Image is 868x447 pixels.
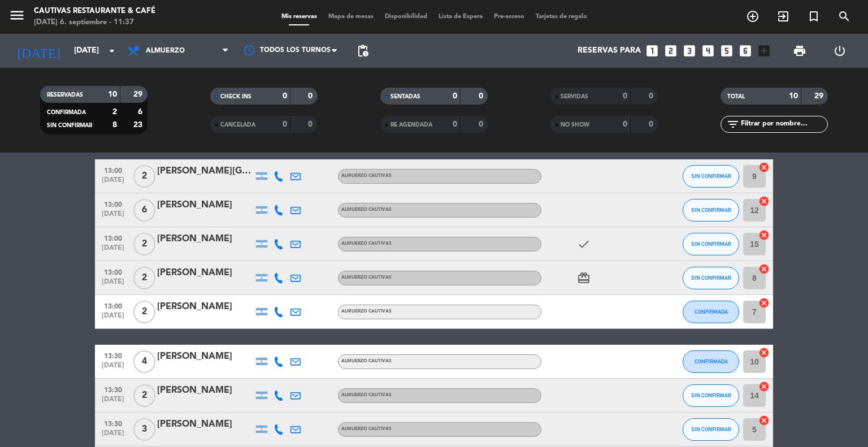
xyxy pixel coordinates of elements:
[691,241,731,247] span: SIN CONFIRMAR
[814,92,826,100] strong: 29
[157,417,253,432] div: [PERSON_NAME]
[283,92,287,100] strong: 0
[133,233,155,255] span: 2
[34,6,155,17] div: Cautivas Restaurante & Café
[758,297,770,309] i: cancel
[695,309,728,315] span: CONFIRMADA
[740,118,827,131] input: Filtrar por nombre...
[727,94,745,99] span: TOTAL
[649,92,656,100] strong: 0
[683,267,739,289] button: SIN CONFIRMAR
[99,244,127,257] span: [DATE]
[283,120,287,128] strong: 0
[691,275,731,281] span: SIN CONFIRMAR
[683,165,739,188] button: SIN CONFIRMAR
[719,44,734,58] i: looks_5
[758,263,770,275] i: cancel
[807,10,821,23] i: turned_in_not
[341,207,392,212] span: Almuerzo Cautivas
[99,176,127,189] span: [DATE]
[157,349,253,364] div: [PERSON_NAME]
[819,34,860,68] div: LOG OUT
[99,362,127,375] span: [DATE]
[133,384,155,407] span: 2
[220,94,251,99] span: CHECK INS
[577,271,591,285] i: card_giftcard
[133,90,145,98] strong: 29
[341,393,392,397] span: Almuerzo Cautivas
[390,122,432,128] span: RE AGENDADA
[341,309,392,314] span: Almuerzo Cautivas
[746,10,759,23] i: add_circle_outline
[683,418,739,441] button: SIN CONFIRMAR
[793,44,806,58] span: print
[758,162,770,173] i: cancel
[146,47,185,55] span: Almuerzo
[133,199,155,222] span: 6
[341,173,392,178] span: Almuerzo Cautivas
[8,7,25,28] button: menu
[758,347,770,358] i: cancel
[99,163,127,176] span: 13:00
[133,301,155,323] span: 2
[390,94,420,99] span: SENTADAS
[99,349,127,362] span: 13:30
[112,121,117,129] strong: 8
[133,267,155,289] span: 2
[691,207,731,213] span: SIN CONFIRMAR
[433,14,488,20] span: Lista de Espera
[99,278,127,291] span: [DATE]
[157,164,253,179] div: [PERSON_NAME][GEOGRAPHIC_DATA]
[683,199,739,222] button: SIN CONFIRMAR
[34,17,155,28] div: [DATE] 6. septiembre - 11:37
[99,312,127,325] span: [DATE]
[99,383,127,396] span: 13:30
[577,237,591,251] i: check
[99,396,127,409] span: [DATE]
[323,14,379,20] span: Mapa de mesas
[341,427,392,431] span: Almuerzo Cautivas
[701,44,715,58] i: looks_4
[341,359,392,363] span: Almuerzo Cautivas
[341,275,392,280] span: Almuerzo Cautivas
[453,92,457,100] strong: 0
[99,210,127,223] span: [DATE]
[758,196,770,207] i: cancel
[133,165,155,188] span: 2
[758,381,770,392] i: cancel
[683,350,739,373] button: CONFIRMADA
[47,123,92,128] span: SIN CONFIRMAR
[776,10,790,23] i: exit_to_app
[8,7,25,24] i: menu
[356,44,370,58] span: pending_actions
[99,265,127,278] span: 13:00
[133,350,155,373] span: 4
[561,122,589,128] span: NO SHOW
[341,241,392,246] span: Almuerzo Cautivas
[308,92,315,100] strong: 0
[488,14,530,20] span: Pre-acceso
[99,231,127,244] span: 13:00
[691,392,731,398] span: SIN CONFIRMAR
[758,229,770,241] i: cancel
[663,44,678,58] i: looks_two
[99,299,127,312] span: 13:00
[276,14,323,20] span: Mis reservas
[8,38,68,63] i: [DATE]
[308,120,315,128] strong: 0
[623,120,627,128] strong: 0
[133,121,145,129] strong: 23
[157,266,253,280] div: [PERSON_NAME]
[47,92,83,98] span: RESERVADAS
[99,197,127,210] span: 13:00
[691,173,731,179] span: SIN CONFIRMAR
[47,110,86,115] span: CONFIRMADA
[105,44,119,58] i: arrow_drop_down
[833,44,847,58] i: power_settings_new
[99,416,127,429] span: 13:30
[112,108,117,116] strong: 2
[789,92,798,100] strong: 10
[561,94,588,99] span: SERVIDAS
[379,14,433,20] span: Disponibilidad
[758,415,770,426] i: cancel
